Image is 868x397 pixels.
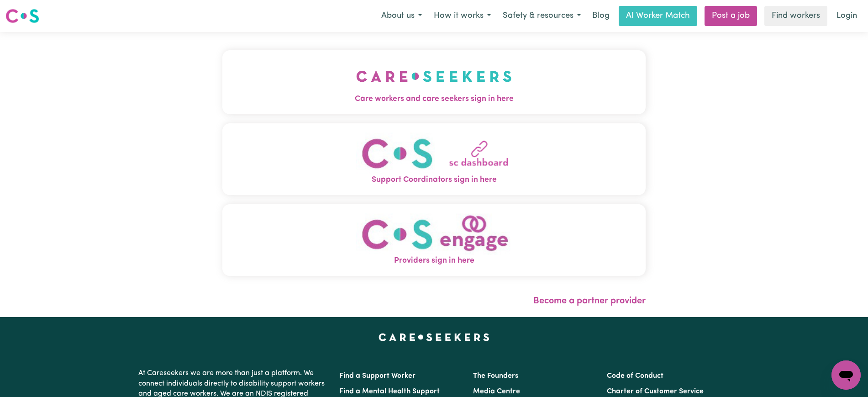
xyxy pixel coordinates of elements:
a: The Founders [473,372,518,380]
a: Post a job [705,6,757,26]
a: Blog [587,6,615,26]
a: Login [831,6,863,26]
img: Careseekers logo [5,8,39,24]
button: Care workers and care seekers sign in here [222,50,646,114]
a: Find a Support Worker [339,372,416,380]
button: About us [375,6,428,26]
span: Support Coordinators sign in here [222,174,646,186]
a: Careseekers logo [5,5,39,26]
a: Find workers [764,6,827,26]
button: How it works [428,6,497,26]
a: AI Worker Match [619,6,697,26]
a: Careseekers home page [379,333,489,341]
button: Providers sign in here [222,204,646,276]
a: Charter of Customer Service [607,388,704,395]
button: Support Coordinators sign in here [222,123,646,195]
span: Care workers and care seekers sign in here [222,93,646,105]
iframe: Button to launch messaging window [831,360,861,390]
a: Media Centre [473,388,520,395]
button: Safety & resources [497,6,587,26]
span: Providers sign in here [222,255,646,267]
a: Code of Conduct [607,372,663,380]
a: Become a partner provider [533,296,646,306]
